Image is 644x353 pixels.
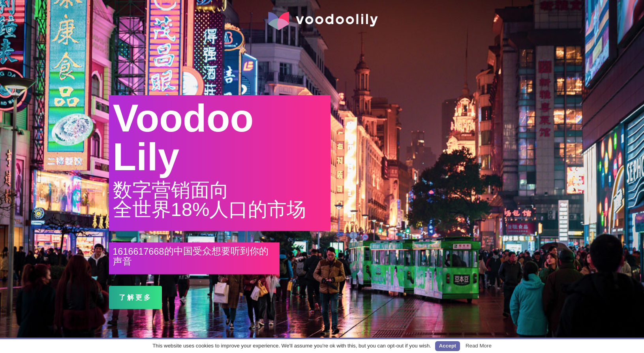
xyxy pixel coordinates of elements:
[435,341,460,351] a: Accept
[113,180,327,223] h2: 数字营销面向 全世界18%人口的市场
[113,247,118,256] div: 1
[123,247,128,256] div: 1
[118,247,123,256] div: 6
[144,247,149,256] div: 7
[139,247,144,256] div: 1
[149,247,154,256] div: 6
[109,286,162,309] a: 了解更多
[159,247,164,256] div: 8
[113,246,276,270] h3: 的中国受众想要听到你的声音
[154,247,159,256] div: 6
[466,343,492,349] a: Read More
[133,247,139,256] div: 6
[152,343,492,349] span: This website uses cookies to improve your experience. We'll assume you're ok with this, but you c...
[128,247,133,256] div: 6
[113,99,327,180] h1: Voodoo Lily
